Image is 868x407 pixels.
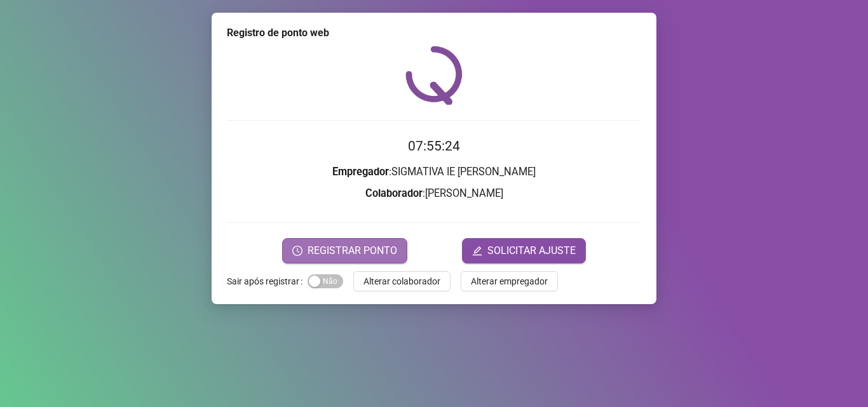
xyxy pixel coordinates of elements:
[405,46,463,105] img: QRPoint
[308,243,397,258] span: REGISTRAR PONTO
[353,271,451,291] button: Alterar colaborador
[487,243,576,258] span: SOLICITAR AJUSTE
[227,185,641,202] h3: : [PERSON_NAME]
[471,274,548,288] span: Alterar empregador
[462,238,586,264] button: editSOLICITAR AJUSTE
[332,166,389,178] strong: Empregador
[472,246,482,256] span: edit
[461,271,558,291] button: Alterar empregador
[227,271,308,291] label: Sair após registrar
[408,138,460,154] time: 07:55:24
[363,274,440,288] span: Alterar colaborador
[365,187,423,199] strong: Colaborador
[227,25,641,41] div: Registro de ponto web
[282,238,407,264] button: REGISTRAR PONTO
[227,164,641,180] h3: : SIGMATIVA IE [PERSON_NAME]
[292,246,302,256] span: clock-circle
